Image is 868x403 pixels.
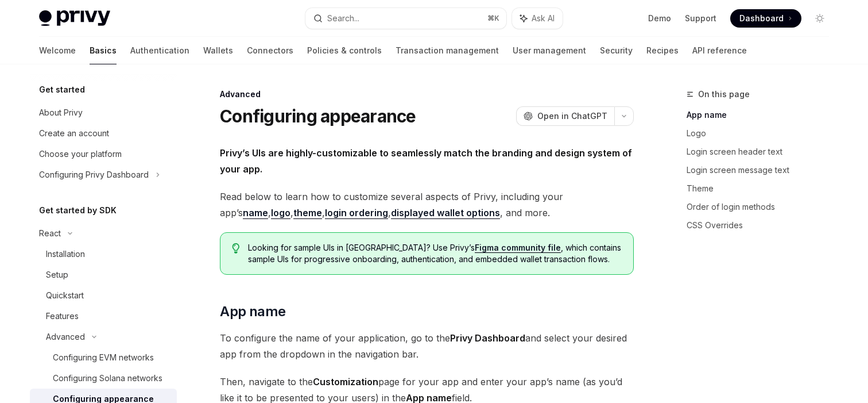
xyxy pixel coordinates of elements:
[203,37,233,64] a: Wallets
[600,37,633,64] a: Security
[305,8,506,29] button: Search...⌘K
[327,11,359,25] div: Search...
[248,242,622,265] span: Looking for sample UIs in [GEOGRAPHIC_DATA]? Use Privy’s , which contains sample UIs for progress...
[687,106,838,124] a: App name
[39,37,76,64] a: Welcome
[30,244,177,264] a: Installation
[475,243,561,253] a: Figma community file
[646,37,679,64] a: Recipes
[698,87,750,101] span: On this page
[687,216,838,235] a: CSS Overrides
[391,207,500,219] a: displayed wallet options
[39,168,149,182] div: Configuring Privy Dashboard
[307,37,382,64] a: Policies & controls
[513,37,586,64] a: User management
[487,14,499,23] span: ⌘ K
[687,124,838,143] a: Logo
[687,143,838,161] a: Login screen header text
[450,332,525,344] strong: Privy Dashboard
[39,204,117,217] h5: Get started by SDK
[30,102,177,123] a: About Privy
[648,13,671,24] a: Demo
[537,110,607,122] span: Open in ChatGPT
[53,371,162,385] div: Configuring Solana networks
[130,37,189,64] a: Authentication
[220,189,634,221] span: Read below to learn how to customize several aspects of Privy, including your app’s , , , , , and...
[46,247,85,261] div: Installation
[46,309,79,323] div: Features
[39,83,85,97] h5: Get started
[247,37,293,64] a: Connectors
[516,106,614,126] button: Open in ChatGPT
[532,13,555,24] span: Ask AI
[243,207,268,219] a: name
[39,147,122,161] div: Choose your platform
[46,268,68,282] div: Setup
[30,368,177,389] a: Configuring Solana networks
[220,330,634,362] span: To configure the name of your application, go to the and select your desired app from the dropdow...
[30,264,177,285] a: Setup
[53,351,154,364] div: Configuring EVM networks
[39,10,110,26] img: light logo
[685,13,716,24] a: Support
[313,376,378,387] strong: Customization
[46,289,84,302] div: Quickstart
[220,106,416,126] h1: Configuring appearance
[396,37,499,64] a: Transaction management
[739,13,784,24] span: Dashboard
[220,302,285,321] span: App name
[811,9,829,28] button: Toggle dark mode
[293,207,322,219] a: theme
[687,179,838,198] a: Theme
[687,161,838,179] a: Login screen message text
[90,37,117,64] a: Basics
[692,37,747,64] a: API reference
[271,207,290,219] a: logo
[39,126,109,140] div: Create an account
[220,89,634,100] div: Advanced
[325,207,388,219] a: login ordering
[30,306,177,327] a: Features
[232,243,240,254] svg: Tip
[512,8,563,29] button: Ask AI
[39,227,61,240] div: React
[39,106,83,120] div: About Privy
[30,285,177,306] a: Quickstart
[687,198,838,216] a: Order of login methods
[30,123,177,144] a: Create an account
[220,147,632,175] strong: Privy’s UIs are highly-customizable to seamlessly match the branding and design system of your app.
[30,144,177,164] a: Choose your platform
[46,330,85,344] div: Advanced
[30,347,177,368] a: Configuring EVM networks
[730,9,801,28] a: Dashboard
